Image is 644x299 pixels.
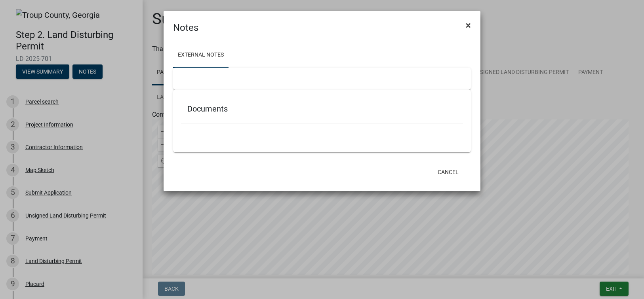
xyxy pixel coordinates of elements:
[466,20,471,31] span: ×
[459,14,477,36] button: Close
[431,165,465,179] button: Cancel
[187,104,457,114] h5: Documents
[173,43,229,68] a: External Notes
[173,21,198,35] h4: Notes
